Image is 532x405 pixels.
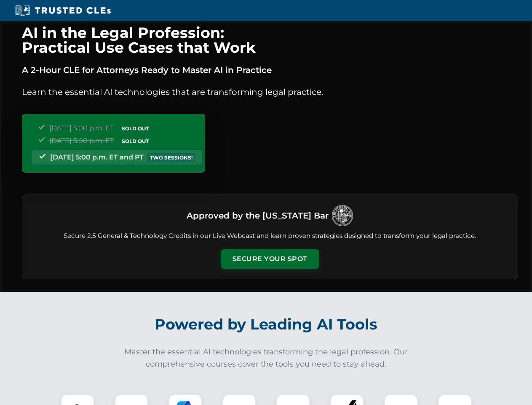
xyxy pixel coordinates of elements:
img: Logo [332,205,353,226]
span: [DATE] 5:00 p.m. ET [49,137,114,145]
span: SOLD OUT [119,137,152,146]
h2: Powered by Leading AI Tools [33,310,500,339]
p: Master the essential AI technologies transforming the legal profession. Our comprehensive courses... [119,346,414,370]
p: Secure 2.5 General & Technology Credits in our Live Webcast and learn proven strategies designed ... [32,231,508,241]
p: A 2-Hour CLE for Attorneys Ready to Master AI in Practice [22,63,518,77]
p: Learn the essential AI technologies that are transforming legal practice. [22,85,518,99]
button: Secure Your Spot [221,249,319,269]
h3: Approved by the [US_STATE] Bar [187,208,329,223]
span: SOLD OUT [119,124,152,133]
span: [DATE] 5:00 p.m. ET [49,124,114,132]
h1: AI in the Legal Profession: Practical Use Cases that Work [22,25,518,55]
img: Trusted CLEs [13,4,113,17]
